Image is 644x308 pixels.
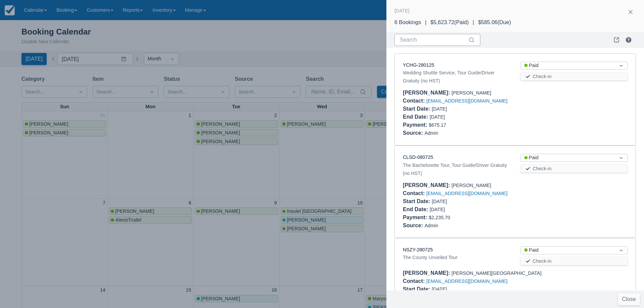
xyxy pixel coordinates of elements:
[403,69,510,85] div: Wedding Shuttle Service, Tour Guide/Driver Gratuity (no HST)
[400,34,467,46] input: Search
[524,154,612,162] div: Paid
[521,257,628,265] button: Check-in
[403,155,433,160] a: CLSD-080725
[394,18,421,26] div: 6 Bookings
[521,72,628,80] button: Check-in
[403,278,426,284] div: Contact :
[403,197,510,205] div: [DATE]
[403,198,432,204] div: Start Date :
[403,105,510,113] div: [DATE]
[403,269,628,277] div: [PERSON_NAME][GEOGRAPHIC_DATA]
[618,155,625,161] span: Dropdown icon
[403,161,510,177] div: The Bachelorette Tour, Tour Guide/Driver Gratuity (no HST)
[524,62,612,69] div: Paid
[618,247,625,254] span: Dropdown icon
[426,191,507,196] a: [EMAIL_ADDRESS][DOMAIN_NAME]
[403,190,426,196] div: Contact :
[403,181,628,189] div: [PERSON_NAME]
[524,247,612,254] div: Paid
[403,223,425,228] div: Source :
[394,7,410,15] div: [DATE]
[403,130,425,136] div: Source :
[403,206,430,212] div: End Date :
[618,293,640,305] button: Close
[403,270,451,276] div: [PERSON_NAME] :
[421,18,430,26] div: |
[426,98,507,104] a: [EMAIL_ADDRESS][DOMAIN_NAME]
[403,182,451,188] div: [PERSON_NAME] :
[478,18,511,26] div: $585.06 ( Due )
[403,62,434,68] a: YCHG-280125
[403,89,628,97] div: [PERSON_NAME]
[403,222,628,230] div: Admin
[521,165,628,173] button: Check-in
[403,286,432,292] div: Start Date :
[403,122,429,128] div: Payment :
[403,90,451,96] div: [PERSON_NAME] :
[403,113,510,121] div: [DATE]
[403,129,628,137] div: Admin
[403,253,510,261] div: The County Unveiled Tour
[403,106,432,112] div: Start Date :
[469,18,478,26] div: |
[403,213,628,222] div: $2,235.70
[618,62,625,69] span: Dropdown icon
[426,279,507,284] a: [EMAIL_ADDRESS][DOMAIN_NAME]
[403,247,433,252] a: NSZY-280725
[403,114,430,120] div: End Date :
[430,18,469,26] div: $5,623.72 ( Paid )
[403,205,510,213] div: [DATE]
[403,121,628,129] div: $675.17
[403,214,429,220] div: Payment :
[403,285,510,293] div: [DATE]
[403,98,426,104] div: Contact :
